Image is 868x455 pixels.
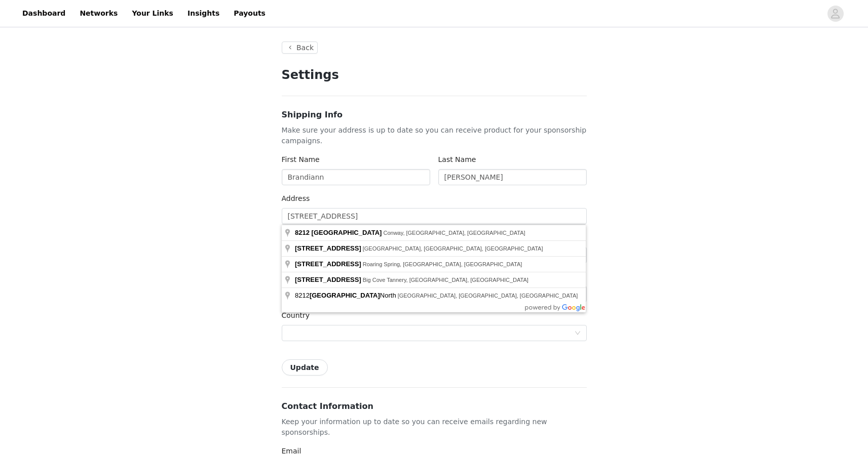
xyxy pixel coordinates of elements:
label: Last Name [438,155,476,163]
p: Keep your information up to date so you can receive emails regarding new sponsorships. [282,417,587,438]
a: Dashboard [16,2,71,25]
label: Email [282,447,301,455]
label: Country [282,311,310,319]
span: Big Cove Tannery, [GEOGRAPHIC_DATA], [GEOGRAPHIC_DATA] [363,277,529,283]
span: Roaring Spring, [GEOGRAPHIC_DATA], [GEOGRAPHIC_DATA] [363,261,522,267]
button: Back [282,42,318,54]
input: Address [282,208,587,224]
span: [GEOGRAPHIC_DATA], [GEOGRAPHIC_DATA], [GEOGRAPHIC_DATA] [398,293,578,299]
span: Conway, [GEOGRAPHIC_DATA], [GEOGRAPHIC_DATA] [383,230,525,236]
a: Insights [181,2,225,25]
span: [STREET_ADDRESS] [295,260,361,268]
span: 8212 [295,229,310,236]
label: First Name [282,155,320,163]
p: Make sure your address is up to date so you can receive product for your sponsorship campaigns. [282,125,587,146]
span: [GEOGRAPHIC_DATA], [GEOGRAPHIC_DATA], [GEOGRAPHIC_DATA] [363,245,543,252]
span: [STREET_ADDRESS] [295,276,361,283]
h3: Shipping Info [282,109,587,121]
button: Update [282,359,328,376]
span: 8212 North [295,292,398,299]
a: Payouts [228,2,272,25]
span: [GEOGRAPHIC_DATA] [310,292,380,299]
h1: Settings [282,66,587,84]
div: avatar [831,6,840,22]
span: [STREET_ADDRESS] [295,244,361,252]
label: Address [282,194,310,202]
i: icon: down [575,330,581,337]
h3: Contact Information [282,400,587,412]
a: Networks [73,2,124,25]
span: [GEOGRAPHIC_DATA] [312,229,382,236]
a: Your Links [126,2,179,25]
